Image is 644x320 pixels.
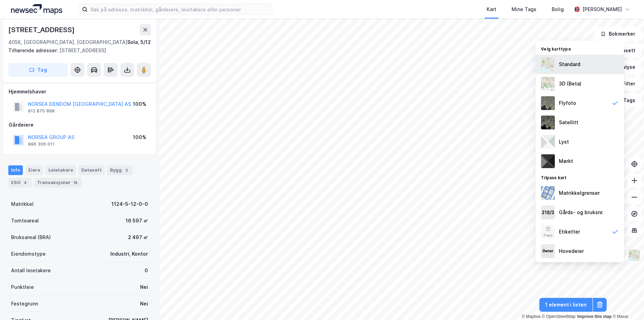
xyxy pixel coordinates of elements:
[11,4,62,15] img: logo.a4113a55bc3d86da70a041830d287a7e.svg
[11,250,46,258] div: Eiendomstype
[88,4,272,15] input: Søk på adresse, matrikkel, gårdeiere, leietakere eller personer
[582,5,622,13] div: [PERSON_NAME]
[608,77,641,91] button: Filter
[9,88,150,96] div: Hjemmelshaver
[107,165,133,175] div: Bygg
[127,38,151,46] div: Sola, 5/12
[79,165,104,175] div: Datasett
[126,217,148,225] div: 16 597 ㎡
[541,57,555,71] img: Z
[535,171,624,183] div: Tilpass kart
[512,5,536,13] div: Mine Tags
[133,100,146,108] div: 100%
[522,314,541,319] a: Mapbox
[8,63,68,77] button: Tag
[559,157,573,165] div: Mørkt
[46,165,76,175] div: Leietakere
[111,200,148,208] div: 1124-5-12-0-0
[541,135,555,149] img: luj3wr1y2y3+OchiMxRmMxRlscgabnMEmZ7DJGWxyBpucwSZnsMkZbHIGm5zBJmewyRlscgabnMEmZ7DJGWxyBpucwSZnsMkZ...
[28,108,55,114] div: 912 870 898
[559,118,578,127] div: Satellitt
[11,266,51,275] div: Antall leietakere
[110,250,148,258] div: Industri, Kontor
[559,208,604,217] div: Gårds- og bruksnr.
[559,60,580,68] div: Standard
[542,314,576,319] a: OpenStreetMap
[541,205,555,219] img: cadastreKeys.547ab17ec502f5a4ef2b.jpeg
[133,133,146,141] div: 100%
[541,77,555,91] img: Z
[559,228,580,236] div: Etiketter
[8,38,127,46] div: 4056, [GEOGRAPHIC_DATA], [GEOGRAPHIC_DATA]
[559,189,600,197] div: Matrikkelgrenser
[541,244,555,258] img: majorOwner.b5e170eddb5c04bfeeff.jpeg
[11,300,38,308] div: Festegrunn
[140,283,148,291] div: Nei
[541,186,555,200] img: cadastreBorders.cfe08de4b5ddd52a10de.jpeg
[128,233,148,241] div: 2 497 ㎡
[559,138,569,146] div: Lyst
[8,178,31,188] div: ESG
[123,167,130,174] div: 3
[559,247,584,255] div: Hovedeier
[541,96,555,110] img: Z
[535,42,624,55] div: Velg karttype
[34,178,82,188] div: Transaksjoner
[559,99,576,107] div: Flyfoto
[8,165,23,175] div: Info
[11,200,34,208] div: Matrikkel
[11,283,34,291] div: Punktleie
[140,300,148,308] div: Nei
[552,5,564,13] div: Bolig
[26,165,43,175] div: Eiere
[577,314,611,319] a: Improve this map
[8,24,76,35] div: [STREET_ADDRESS]
[11,233,51,241] div: Bruksareal (BRA)
[541,225,555,239] img: Z
[22,179,29,186] div: 4
[609,287,644,320] iframe: Chat Widget
[8,46,145,55] div: [STREET_ADDRESS]
[559,80,581,88] div: 3D (Beta)
[541,154,555,168] img: nCdM7BzjoCAAAAAElFTkSuQmCC
[595,27,641,41] button: Bokmerker
[72,179,79,186] div: 18
[28,141,54,147] div: 996 306 011
[9,121,150,129] div: Gårdeiere
[539,298,592,312] button: 1 element i listen
[11,217,39,225] div: Tomteareal
[541,116,555,129] img: 9k=
[145,266,148,275] div: 0
[487,5,496,13] div: Kart
[628,249,641,262] img: Z
[609,93,641,107] button: Tags
[8,47,59,53] span: Tilhørende adresser:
